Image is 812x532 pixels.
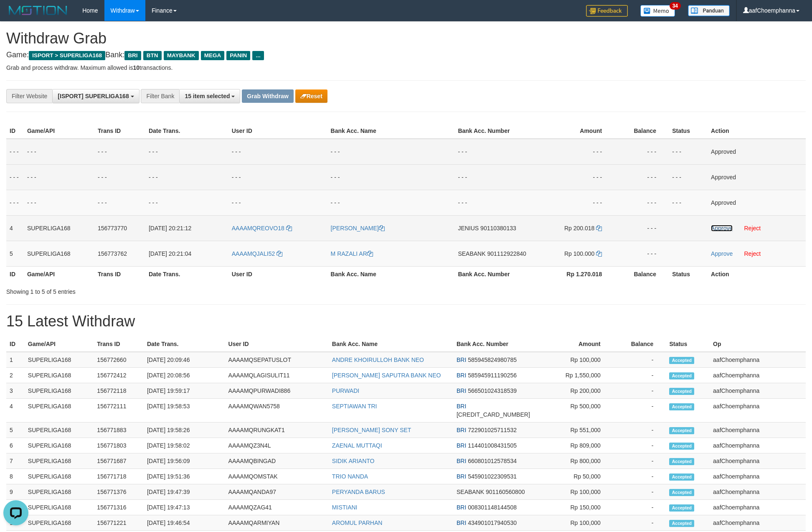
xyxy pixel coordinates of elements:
[24,139,94,165] td: - - -
[669,190,708,215] td: - - -
[6,336,25,352] th: ID
[468,504,517,511] span: Copy 008301148144508 to clipboard
[596,225,602,232] a: Copy 200018 to clipboard
[533,123,614,139] th: Amount
[94,469,144,484] td: 156771718
[332,403,377,410] a: SEPTIAWAN TRI
[225,399,329,423] td: AAAAMQWAN5758
[454,123,533,139] th: Bank Acc. Number
[25,453,94,469] td: SUPERLIGA168
[613,423,666,438] td: -
[329,336,453,352] th: Bank Acc. Name
[744,225,761,232] a: Reject
[457,504,466,511] span: BRI
[640,5,675,17] img: Button%20Memo.svg
[454,139,533,165] td: - - -
[6,123,24,139] th: ID
[94,368,144,383] td: 156772412
[614,123,669,139] th: Balance
[143,51,162,60] span: BTN
[613,352,666,368] td: -
[6,139,24,165] td: - - -
[564,225,594,232] span: Rp 200.018
[614,215,669,241] td: - - -
[710,423,806,438] td: aafChoemphanna
[94,484,144,500] td: 156771376
[457,356,466,363] span: BRI
[6,383,25,399] td: 3
[457,411,530,418] span: Copy 685901009472532 to clipboard
[533,368,613,383] td: Rp 1,550,000
[25,500,94,515] td: SUPERLIGA168
[614,164,669,190] td: - - -
[613,515,666,531] td: -
[327,190,455,215] td: - - -
[232,250,275,257] span: AAAAMQJALI52
[710,484,806,500] td: aafChoemphanna
[228,139,327,165] td: - - -
[225,352,329,368] td: AAAAMQSEPATUSLOT
[24,123,94,139] th: Game/API
[94,383,144,399] td: 156772118
[6,423,25,438] td: 5
[613,438,666,453] td: -
[144,336,225,352] th: Date Trans.
[144,438,225,453] td: [DATE] 19:58:02
[145,139,228,165] td: - - -
[98,225,127,232] span: 156773770
[6,399,25,423] td: 4
[144,484,225,500] td: [DATE] 19:47:39
[332,442,382,449] a: ZAENAL MUTTAQI
[149,225,191,232] span: [DATE] 20:21:12
[228,266,327,282] th: User ID
[332,372,441,379] a: [PERSON_NAME] SAPUTRA BANK NEO
[6,453,25,469] td: 7
[613,453,666,469] td: -
[666,336,710,352] th: Status
[94,515,144,531] td: 156771221
[331,250,373,257] a: M RAZALI AR
[145,123,228,139] th: Date Trans.
[669,372,694,379] span: Accepted
[94,164,145,190] td: - - -
[468,372,517,379] span: Copy 585945911190256 to clipboard
[533,352,613,368] td: Rp 100,000
[744,250,761,257] a: Reject
[232,225,284,232] span: AAAAMQREOVO18
[669,139,708,165] td: - - -
[613,368,666,383] td: -
[6,368,25,383] td: 2
[3,3,28,28] button: Open LiveChat chat widget
[94,500,144,515] td: 156771316
[332,458,375,464] a: SIDIK ARIANTO
[708,139,806,165] td: Approved
[25,515,94,531] td: SUPERLIGA168
[457,519,466,526] span: BRI
[480,225,516,232] span: Copy 90110380133 to clipboard
[25,484,94,500] td: SUPERLIGA168
[468,356,517,363] span: Copy 585945824980785 to clipboard
[24,190,94,215] td: - - -
[457,427,466,433] span: BRI
[6,4,70,17] img: MOTION_logo.png
[596,250,602,257] a: Copy 100000 to clipboard
[613,469,666,484] td: -
[457,387,466,394] span: BRI
[458,225,479,232] span: JENIUS
[94,423,144,438] td: 156771883
[228,190,327,215] td: - - -
[669,458,694,465] span: Accepted
[225,383,329,399] td: AAAAMQPURWADI886
[6,215,24,241] td: 4
[453,336,533,352] th: Bank Acc. Number
[6,190,24,215] td: - - -
[6,89,52,103] div: Filter Website
[533,190,614,215] td: - - -
[94,190,145,215] td: - - -
[25,399,94,423] td: SUPERLIGA168
[487,250,526,257] span: Copy 901112922840 to clipboard
[144,515,225,531] td: [DATE] 19:46:54
[669,164,708,190] td: - - -
[669,520,694,527] span: Accepted
[94,123,145,139] th: Trans ID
